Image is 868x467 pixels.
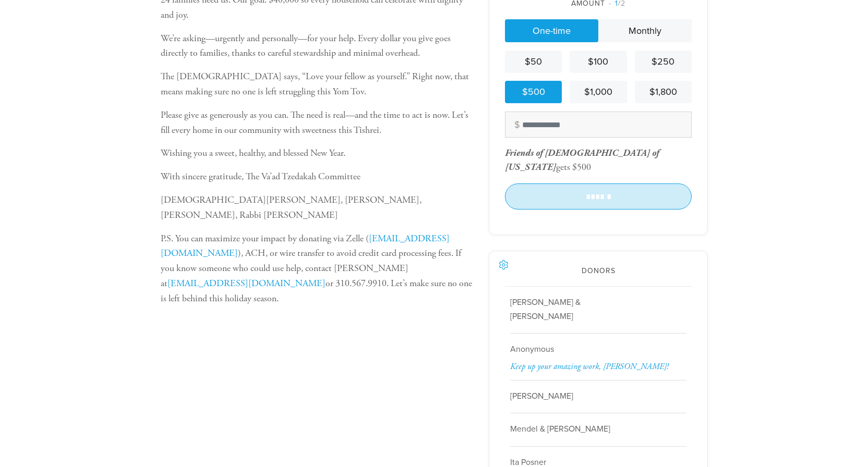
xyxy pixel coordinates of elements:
[570,81,626,103] a: $1,000
[635,51,692,73] a: $250
[570,51,626,73] a: $100
[639,85,688,99] div: $1,800
[161,69,473,100] p: The [DEMOGRAPHIC_DATA] says, “Love your fellow as yourself.” Right now, that means making sure no...
[639,55,688,69] div: $250
[167,277,325,289] a: [EMAIL_ADDRESS][DOMAIN_NAME]
[161,169,473,185] p: With sincere gratitude, The Va’ad Tzedakah Committee
[509,85,558,99] div: $500
[572,161,591,173] div: $500
[505,81,562,103] a: $500
[509,55,558,69] div: $50
[161,108,473,138] p: Please give as generously as you can. The need is real—and the time to act is now. Let’s fill eve...
[510,297,581,322] span: [PERSON_NAME] & [PERSON_NAME]
[510,424,610,434] span: Mendel & [PERSON_NAME]
[510,391,573,401] span: [PERSON_NAME]
[161,31,473,62] p: We’re asking—urgently and personally—for your help. Every dollar you give goes directly to famili...
[510,362,688,372] div: Keep up your amazing work, [PERSON_NAME]!
[510,344,554,354] span: Anonymous
[161,231,473,306] p: P.S. You can maximize your impact by donating via Zelle ( ), ACH, or wire transfer to avoid credi...
[574,55,622,69] div: $100
[161,193,473,223] p: [DEMOGRAPHIC_DATA][PERSON_NAME], [PERSON_NAME], [PERSON_NAME], Rabbi [PERSON_NAME]
[505,19,598,42] a: One-time
[505,147,659,173] span: Friends of [DEMOGRAPHIC_DATA] of [US_STATE]
[635,81,692,103] a: $1,800
[161,146,473,161] p: Wishing you a sweet, healthy, and blessed New Year.
[505,267,692,276] h2: Donors
[505,51,562,73] a: $50
[574,85,622,99] div: $1,000
[505,147,659,173] div: gets
[598,19,692,42] a: Monthly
